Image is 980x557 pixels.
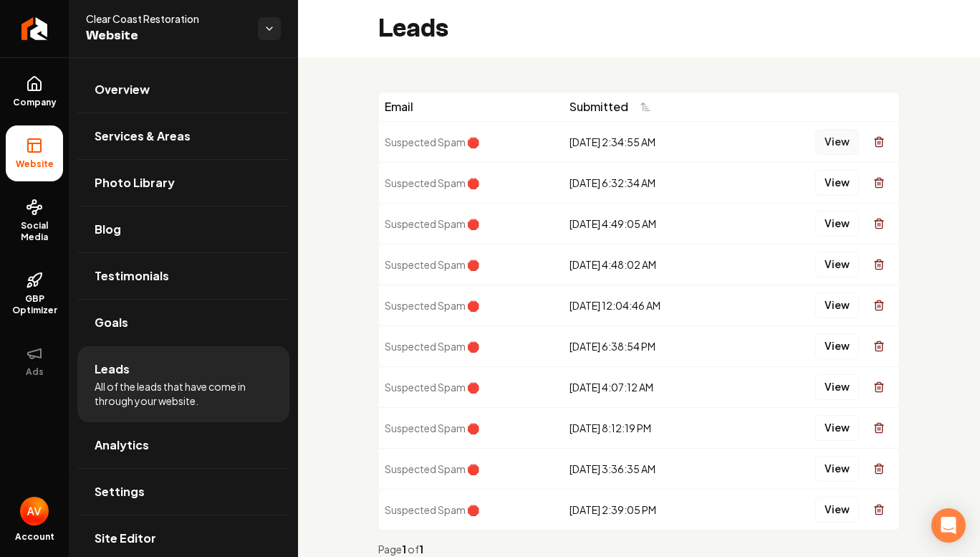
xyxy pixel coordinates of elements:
span: Suspected Spam 🛑 [385,217,479,230]
a: Blog [77,206,289,252]
a: Services & Areas [77,113,289,159]
img: Ana Villa [20,497,49,525]
span: Website [86,26,246,46]
span: Analytics [95,437,149,454]
button: View [815,252,859,277]
span: Suspected Spam 🛑 [385,135,479,148]
span: All of the leads that have come in through your website. [95,379,272,408]
a: Settings [77,469,289,515]
a: Analytics [77,422,289,468]
h2: Leads [378,14,448,43]
a: Social Media [6,187,63,254]
button: View [815,374,859,400]
span: Website [10,158,59,170]
div: [DATE] 12:04:46 AM [570,298,737,313]
div: [DATE] 3:36:35 AM [570,462,737,476]
span: Company [7,97,62,108]
span: Suspected Spam 🛑 [385,422,479,434]
div: [DATE] 4:49:05 AM [570,216,737,231]
div: [DATE] 2:34:55 AM [570,135,737,149]
img: Rebolt Logo [21,17,48,40]
button: View [815,415,859,441]
span: Leads [95,361,130,378]
button: View [815,129,859,155]
strong: 1 [419,543,423,556]
a: Photo Library [77,160,289,206]
div: Email [385,98,558,115]
span: Suspected Spam 🛑 [385,503,479,516]
button: Open user button [20,497,49,525]
div: [DATE] 2:39:05 PM [570,503,737,517]
span: Settings [95,483,145,500]
div: [DATE] 4:48:02 AM [570,257,737,272]
span: Site Editor [95,530,156,547]
span: Suspected Spam 🛑 [385,462,479,475]
span: Services & Areas [95,128,191,145]
button: View [815,497,859,523]
a: Company [6,64,63,120]
strong: 1 [402,543,408,556]
span: Suspected Spam 🛑 [385,299,479,312]
a: Overview [77,67,289,113]
span: Account [15,531,54,543]
span: Goals [95,314,128,331]
button: View [815,292,859,318]
span: Testimonials [95,267,169,285]
div: Open Intercom Messenger [931,508,966,543]
span: Photo Library [95,174,175,191]
div: [DATE] 4:07:12 AM [570,380,737,394]
div: [DATE] 6:38:54 PM [570,339,737,353]
a: Goals [77,300,289,346]
span: Ads [20,366,49,378]
span: GBP Optimizer [6,293,63,316]
button: View [815,211,859,237]
a: Testimonials [77,253,289,299]
button: Submitted [570,94,660,120]
span: Clear Coast Restoration [86,11,246,26]
button: View [815,333,859,359]
span: Overview [95,81,150,98]
span: Suspected Spam 🛑 [385,340,479,353]
span: Suspected Spam 🛑 [385,381,479,394]
button: View [815,456,859,482]
span: Page [378,543,402,556]
span: Submitted [570,98,628,115]
span: Suspected Spam 🛑 [385,176,479,189]
span: Blog [95,221,121,238]
button: View [815,170,859,196]
div: [DATE] 8:12:19 PM [570,421,737,435]
a: GBP Optimizer [6,260,63,328]
span: of [408,543,419,556]
span: Social Media [6,220,63,243]
button: Ads [6,333,63,389]
span: Suspected Spam 🛑 [385,258,479,271]
div: [DATE] 6:32:34 AM [570,176,737,190]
